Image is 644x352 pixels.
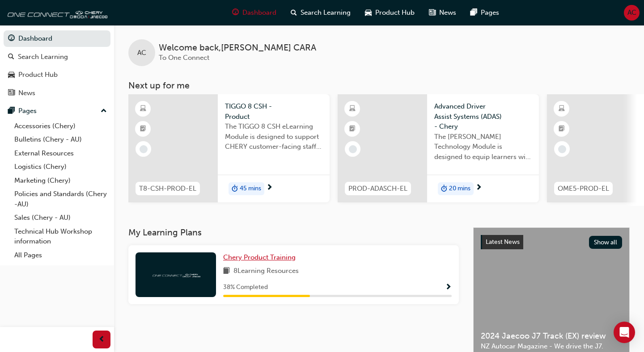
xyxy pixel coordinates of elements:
[11,119,110,133] a: Accessories (Chery)
[441,183,447,195] span: duration-icon
[481,8,499,18] span: Pages
[114,80,644,91] h3: Next up for me
[18,70,58,80] div: Product Hub
[365,7,372,18] span: car-icon
[349,123,356,135] span: booktick-icon
[242,8,276,18] span: Dashboard
[422,4,463,22] a: news-iconNews
[128,227,459,238] h3: My Learning Plans
[11,211,110,225] a: Sales (Chery - AU)
[481,341,622,352] span: NZ Autocar Magazine - We drive the J7.
[232,183,238,195] span: duration-icon
[439,8,456,18] span: News
[589,236,623,249] button: Show all
[4,103,110,119] button: Pages
[4,30,110,47] a: Dashboard
[481,331,622,341] span: 2024 Jaecoo J7 Track (EX) review
[445,282,452,293] button: Show Progress
[128,94,330,202] a: T8-CSH-PROD-ELTIGGO 8 CSH - ProductThe TIGGO 8 CSH eLearning Module is designed to support CHERY ...
[434,101,532,132] span: Advanced Driver Assist Systems (ADAS) - Chery
[349,145,357,153] span: learningRecordVerb_NONE-icon
[232,7,239,18] span: guage-icon
[98,334,105,345] span: prev-icon
[159,43,316,53] span: Welcome back , [PERSON_NAME] CARA
[284,4,358,22] a: search-iconSearch Learning
[140,123,146,135] span: booktick-icon
[4,85,110,101] a: News
[627,8,636,18] span: AC
[8,107,15,115] span: pages-icon
[4,29,110,103] button: DashboardSearch LearningProduct HubNews
[225,4,284,22] a: guage-iconDashboard
[159,54,209,62] span: To One Connect
[434,132,532,162] span: The [PERSON_NAME] Technology Module is designed to equip learners with essential knowledge about ...
[559,103,565,115] span: learningResourceType_ELEARNING-icon
[139,184,196,194] span: T8-CSH-PROD-EL
[445,284,452,292] span: Show Progress
[486,238,520,246] span: Latest News
[375,8,415,18] span: Product Hub
[233,266,299,277] span: 8 Learning Resources
[11,133,110,147] a: Bulletins (Chery - AU)
[11,147,110,160] a: External Resources
[11,174,110,188] a: Marketing (Chery)
[558,145,566,153] span: learningRecordVerb_NONE-icon
[338,94,539,202] a: PROD-ADASCH-ELAdvanced Driver Assist Systems (ADAS) - CheryThe [PERSON_NAME] Technology Module is...
[463,4,506,22] a: pages-iconPages
[449,184,470,194] span: 20 mins
[101,105,107,117] span: up-icon
[223,266,230,277] span: book-icon
[291,7,297,18] span: search-icon
[301,8,351,18] span: Search Learning
[225,101,322,122] span: TIGGO 8 CSH - Product
[223,282,268,293] span: 38 % Completed
[266,184,273,192] span: next-icon
[18,52,68,62] div: Search Learning
[475,184,482,192] span: next-icon
[429,7,436,18] span: news-icon
[559,123,565,135] span: booktick-icon
[18,88,35,98] div: News
[11,225,110,248] a: Technical Hub Workshop information
[4,49,110,65] a: Search Learning
[151,270,200,279] img: oneconnect
[8,35,15,43] span: guage-icon
[348,184,407,194] span: PROD-ADASCH-EL
[349,103,356,115] span: learningResourceType_ELEARNING-icon
[481,235,622,249] a: Latest NewsShow all
[8,71,15,79] span: car-icon
[223,253,296,261] span: Chery Product Training
[4,4,107,21] img: oneconnect
[470,7,477,18] span: pages-icon
[137,48,146,58] span: AC
[225,122,322,152] span: The TIGGO 8 CSH eLearning Module is designed to support CHERY customer-facing staff with the prod...
[11,187,110,211] a: Policies and Standards (Chery -AU)
[8,53,14,61] span: search-icon
[240,184,261,194] span: 45 mins
[223,252,299,263] a: Chery Product Training
[558,184,609,194] span: OME5-PROD-EL
[4,67,110,83] a: Product Hub
[140,145,148,153] span: learningRecordVerb_NONE-icon
[18,106,37,116] div: Pages
[624,5,640,21] button: AC
[11,160,110,174] a: Logistics (Chery)
[358,4,422,22] a: car-iconProduct Hub
[614,322,635,343] div: Open Intercom Messenger
[140,103,146,115] span: learningResourceType_ELEARNING-icon
[11,248,110,262] a: All Pages
[8,89,15,97] span: news-icon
